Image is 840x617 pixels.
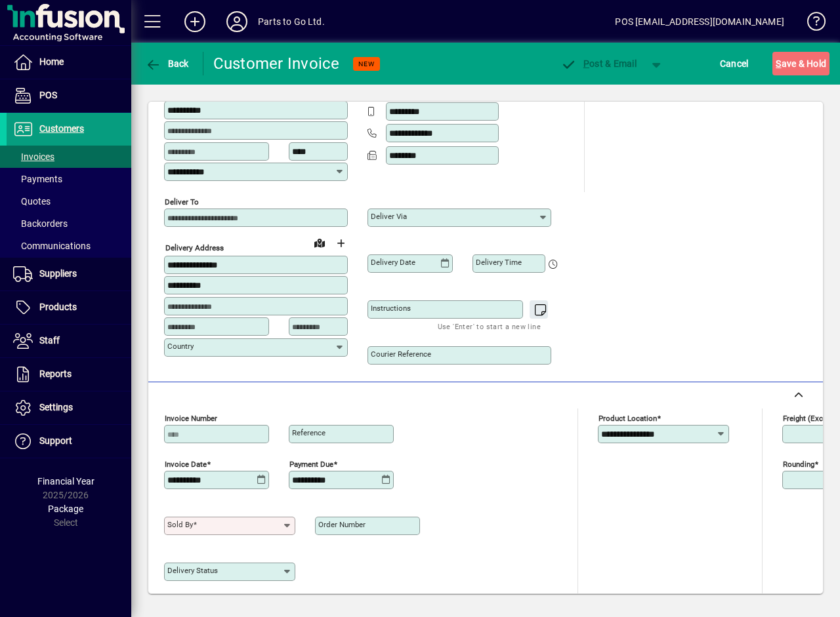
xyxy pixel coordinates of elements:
span: Reports [39,368,72,379]
mat-label: Delivery time [476,258,522,267]
mat-hint: Use 'Enter' to start a new line [438,319,541,334]
mat-label: Deliver via [371,212,407,221]
a: Reports [7,358,131,391]
span: ave & Hold [776,53,826,74]
mat-label: Rounding [783,459,814,468]
a: Settings [7,391,131,424]
a: Products [7,291,131,324]
span: Financial Year [37,476,94,487]
mat-label: Country [167,342,194,351]
span: Invoices [13,151,54,162]
span: Back [145,58,189,69]
div: Customer Invoice [213,53,340,74]
div: Parts to Go Ltd. [258,11,325,32]
span: Customers [39,123,84,134]
mat-label: Deliver To [165,197,199,206]
a: Payments [7,168,131,190]
button: Back [142,52,192,75]
mat-label: Product location [598,413,657,422]
mat-label: Payment due [289,459,333,468]
span: NEW [358,60,375,68]
span: Products [39,302,77,312]
button: Post & Email [554,52,643,75]
mat-label: Invoice number [165,413,217,422]
mat-label: Delivery date [371,258,415,267]
span: S [776,58,781,69]
a: Knowledge Base [797,3,824,45]
button: Add [174,10,216,33]
mat-label: Delivery status [167,566,218,575]
span: Payments [13,174,62,184]
span: Backorders [13,218,68,229]
mat-label: Reference [292,428,325,437]
a: Support [7,425,131,458]
span: Staff [39,335,60,346]
span: Suppliers [39,268,77,279]
a: Backorders [7,212,131,235]
span: Package [48,504,83,514]
a: View on map [309,232,330,253]
button: Cancel [717,52,752,75]
span: POS [39,90,57,100]
a: Staff [7,325,131,357]
button: Profile [216,10,258,33]
a: Quotes [7,190,131,212]
span: ost & Email [560,58,637,69]
a: Communications [7,235,131,257]
div: POS [EMAIL_ADDRESS][DOMAIN_NAME] [615,11,784,32]
a: Home [7,46,131,79]
a: Suppliers [7,258,131,290]
span: Home [39,56,64,67]
span: Cancel [720,53,749,74]
app-page-header-button: Back [131,52,203,75]
span: P [583,58,589,69]
mat-label: Invoice date [165,459,207,468]
mat-label: Courier Reference [371,349,431,359]
span: Quotes [13,196,51,207]
span: Settings [39,402,73,412]
button: Choose address [330,233,351,254]
mat-label: Sold by [167,520,193,529]
mat-label: Order number [318,520,366,529]
button: Save & Hold [772,52,829,75]
a: Invoices [7,146,131,168]
span: Communications [13,241,91,251]
a: POS [7,79,131,112]
mat-label: Instructions [371,304,411,313]
span: Support [39,435,72,446]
